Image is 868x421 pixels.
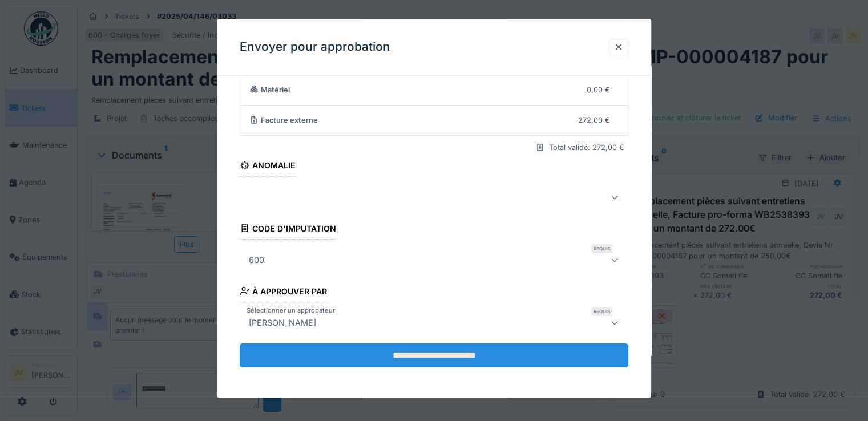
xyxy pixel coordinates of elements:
[245,79,623,100] summary: Matériel0,00 €
[591,307,612,316] div: Requis
[240,283,327,302] div: À approuver par
[240,157,296,177] div: Anomalie
[244,316,321,330] div: [PERSON_NAME]
[245,110,623,131] summary: Facture externe272,00 €
[244,253,269,267] div: 600
[244,306,337,315] label: Sélectionner un approbateur
[587,84,610,95] div: 0,00 €
[578,115,610,126] div: 272,00 €
[591,244,612,253] div: Requis
[240,40,390,54] h3: Envoyer pour approbation
[549,143,624,153] div: Total validé: 272,00 €
[249,115,570,126] div: Facture externe
[249,84,578,95] div: Matériel
[240,220,336,240] div: Code d'imputation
